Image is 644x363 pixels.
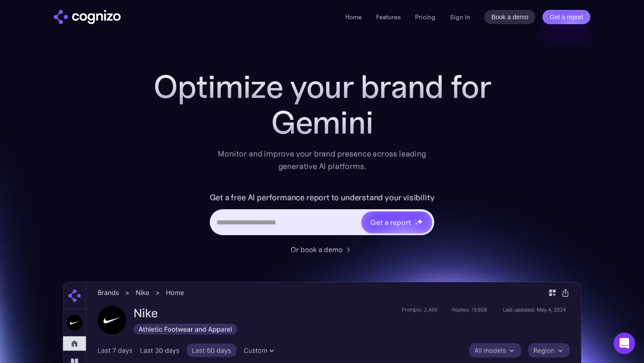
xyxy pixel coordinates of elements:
div: Monitor and improve your brand presence across leading generative AI platforms. [212,148,432,173]
img: star [415,219,416,220]
img: star [415,222,418,225]
a: Sign in [450,12,470,22]
a: Book a demo [484,10,536,24]
a: Get a reportstarstarstar [360,211,433,234]
a: Features [376,13,401,21]
label: Get a free AI performance report to understand your visibility [210,190,435,205]
a: Get a report [542,10,590,24]
img: star [417,219,423,224]
form: Hero URL Input Form [210,190,435,240]
h1: Optimize your brand for [143,69,501,105]
div: Or book a demo [291,244,343,255]
div: Open Intercom Messenger [614,333,635,354]
div: Gemini [143,105,501,140]
a: home [54,10,121,24]
a: Home [345,13,362,21]
div: Get a report [370,217,411,228]
a: Pricing [415,13,436,21]
a: Or book a demo [291,244,353,255]
img: cognizo logo [54,10,121,24]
